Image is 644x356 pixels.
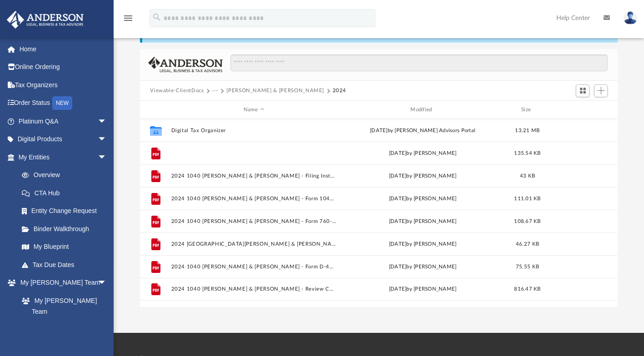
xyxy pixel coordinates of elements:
[98,148,116,167] span: arrow_drop_down
[6,40,120,58] a: Home
[6,148,120,166] a: My Entitiesarrow_drop_down
[13,256,120,274] a: Tax Due Dates
[13,292,111,321] a: My [PERSON_NAME] Team
[340,127,505,135] div: [DATE] by [PERSON_NAME] Advisors Portal
[4,11,86,29] img: Anderson Advisors Platinum Portal
[171,173,336,179] button: 2024 1040 [PERSON_NAME] & [PERSON_NAME] - Filing Instructions.pdf
[6,274,116,292] a: My [PERSON_NAME] Teamarrow_drop_down
[514,151,541,156] span: 135.54 KB
[6,130,120,148] a: Digital Productsarrow_drop_down
[340,195,505,203] div: [DATE] by [PERSON_NAME]
[340,218,505,226] div: [DATE] by [PERSON_NAME]
[13,166,120,184] a: Overview
[340,149,505,158] div: [DATE] by [PERSON_NAME]
[226,87,324,95] button: [PERSON_NAME] & [PERSON_NAME]
[594,84,608,97] button: Add
[171,196,336,202] button: 2024 1040 [PERSON_NAME] & [PERSON_NAME] - Form 1040-ES Estimated Tax Voucher.pdf
[13,321,116,350] a: [PERSON_NAME] System
[333,87,347,95] button: 2024
[230,54,608,72] input: Search files and folders
[6,94,120,113] a: Order StatusNEW
[340,106,505,114] div: Modified
[212,87,218,95] button: ···
[171,241,336,247] button: 2024 [GEOGRAPHIC_DATA][PERSON_NAME] & [PERSON_NAME] - Form 760-PMT Payment Voucher.pdf
[340,263,505,271] div: [DATE] by [PERSON_NAME]
[171,218,336,224] button: 2024 1040 [PERSON_NAME] & [PERSON_NAME] - Form 760-ES Estimated Tax Voucher.pdf
[171,287,336,292] button: 2024 1040 [PERSON_NAME] & [PERSON_NAME] - Review Copy.pdf
[13,184,120,202] a: CTA Hub
[515,128,540,133] span: 13.21 MB
[13,202,120,220] a: Entity Change Request
[6,58,120,76] a: Online Ordering
[516,242,539,247] span: 46.27 KB
[520,173,535,178] span: 43 KB
[171,128,336,133] button: Digital Tax Organizer
[514,219,541,224] span: 108.67 KB
[98,130,116,149] span: arrow_drop_down
[514,287,541,292] span: 816.47 KB
[340,172,505,180] div: [DATE] by [PERSON_NAME]
[152,12,162,22] i: search
[514,196,541,201] span: 111.01 KB
[98,274,116,292] span: arrow_drop_down
[516,264,539,269] span: 75.55 KB
[340,240,505,248] div: [DATE] by [PERSON_NAME]
[140,119,617,307] div: grid
[6,76,120,94] a: Tax Organizers
[624,11,637,25] img: User Pic
[13,238,116,256] a: My Blueprint
[98,112,116,131] span: arrow_drop_down
[123,17,134,24] a: menu
[144,106,167,114] div: id
[123,13,134,24] i: menu
[52,96,72,110] div: NEW
[13,220,120,238] a: Binder Walkthrough
[576,84,589,97] button: Switch to Grid View
[509,106,546,114] div: Size
[6,112,120,130] a: Platinum Q&Aarrow_drop_down
[150,87,204,95] button: Viewable-ClientDocs
[171,106,336,114] div: Name
[171,264,336,270] button: 2024 1040 [PERSON_NAME] & [PERSON_NAME] - Form D-400V Payment Voucher.pdf
[340,285,505,293] div: [DATE] by [PERSON_NAME]
[171,150,336,156] button: 2024 1040 [PERSON_NAME] & [PERSON_NAME] - e-file authorization - please sign.pdf
[550,106,614,114] div: id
